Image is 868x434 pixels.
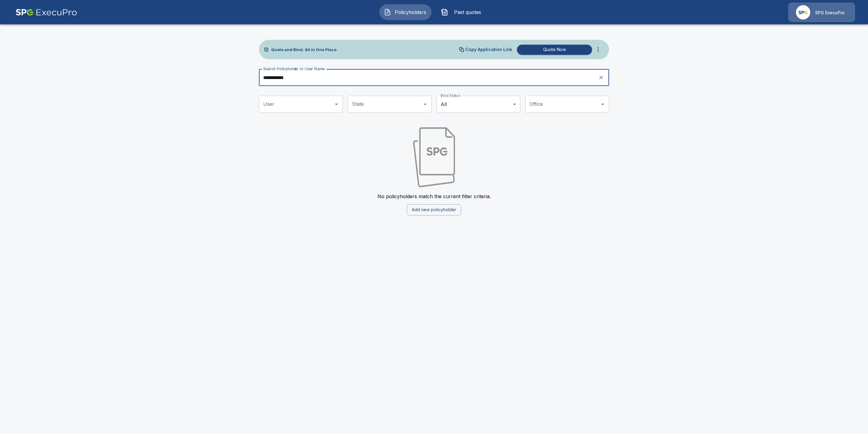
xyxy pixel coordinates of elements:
button: Open [421,100,429,108]
img: Past quotes Icon [441,9,448,16]
button: clear search [597,73,606,82]
img: Policyholders Icon [384,9,391,16]
button: Past quotes IconPast quotes [436,4,489,20]
button: Open [598,100,607,108]
span: Past quotes [451,9,484,16]
p: No policyholders match the current filter criteria. [377,193,491,199]
button: more [592,43,604,56]
button: Open [332,100,341,108]
img: Agency Icon [796,5,810,19]
button: Quote Now [517,45,592,55]
label: Bind Status [441,93,460,98]
button: Add new policyholder [407,204,461,215]
a: Agency IconSPG ExecuPro [788,3,855,22]
div: All [436,96,520,113]
p: Copy Application Link [465,47,512,52]
img: AA Logo [15,3,77,22]
span: Policyholders [394,9,427,16]
button: Policyholders IconPolicyholders [379,4,432,20]
p: Quote and Bind. All in One Place. [271,48,338,52]
label: Search Policyholder or User Name [263,66,325,71]
p: SPG ExecuPro [815,10,845,16]
a: Quote Now [515,45,592,55]
a: Add new policyholder [407,206,461,212]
